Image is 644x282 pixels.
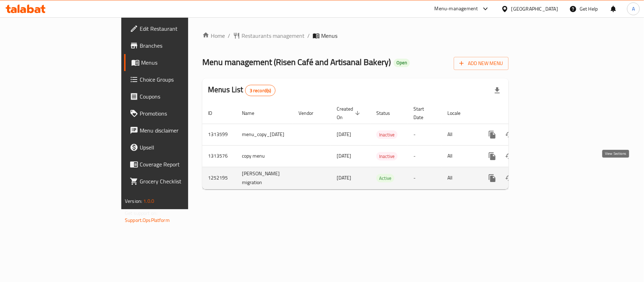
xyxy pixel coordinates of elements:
a: Coverage Report [124,156,229,173]
a: Menus [124,54,229,71]
span: Menu disclaimer [140,126,223,135]
div: Active [376,174,394,182]
div: Total records count [245,85,276,96]
td: All [442,145,478,167]
td: [PERSON_NAME] migration [236,167,293,189]
span: Locale [447,109,470,117]
a: Support.OpsPlatform [125,216,170,225]
span: Name [242,109,263,117]
a: Grocery Checklist [124,173,229,190]
span: Version: [125,196,142,206]
span: Open [394,60,410,66]
div: Export file [489,82,506,99]
span: Grocery Checklist [140,177,223,186]
span: A [632,5,635,13]
span: 1.0.0 [143,196,154,206]
td: - [408,124,442,145]
a: Promotions [124,105,229,122]
td: All [442,124,478,145]
table: enhanced table [202,102,557,189]
span: Vendor [298,109,323,117]
span: [DATE] [337,130,351,139]
a: Coupons [124,88,229,105]
span: Inactive [376,131,398,139]
a: Menu disclaimer [124,122,229,139]
span: Active [376,174,394,182]
span: Promotions [140,109,223,118]
td: All [442,167,478,189]
a: Restaurants management [233,31,304,40]
span: Status [376,109,399,117]
td: - [408,167,442,189]
nav: breadcrumb [202,31,509,40]
span: Menus [321,31,337,40]
span: Branches [140,41,223,50]
span: Choice Groups [140,75,223,84]
button: Add New Menu [454,57,509,70]
span: Inactive [376,152,398,160]
span: Add New Menu [459,59,503,68]
button: more [484,148,501,165]
span: 3 record(s) [245,87,275,94]
span: Restaurants management [242,31,304,40]
td: - [408,145,442,167]
button: Change Status [501,170,518,187]
span: Menu management ( Risen Café and Artisanal Bakery ) [202,54,391,70]
span: Coupons [140,92,223,101]
span: Coverage Report [140,160,223,169]
div: [GEOGRAPHIC_DATA] [511,5,558,13]
th: Actions [478,102,557,124]
span: Menus [141,58,223,67]
span: Start Date [413,105,433,122]
span: Upsell [140,143,223,152]
td: menu_copy_[DATE] [236,124,293,145]
h2: Menus List [208,84,275,96]
div: Menu-management [435,5,478,13]
button: more [484,170,501,187]
span: Created On [337,105,362,122]
li: / [228,31,230,40]
li: / [307,31,310,40]
button: more [484,126,501,143]
span: Edit Restaurant [140,24,223,33]
a: Choice Groups [124,71,229,88]
a: Upsell [124,139,229,156]
span: Get support on: [125,208,157,218]
span: ID [208,109,221,117]
span: [DATE] [337,151,351,160]
button: Change Status [501,126,518,143]
a: Edit Restaurant [124,20,229,37]
a: Branches [124,37,229,54]
td: copy menu [236,145,293,167]
span: [DATE] [337,173,351,182]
